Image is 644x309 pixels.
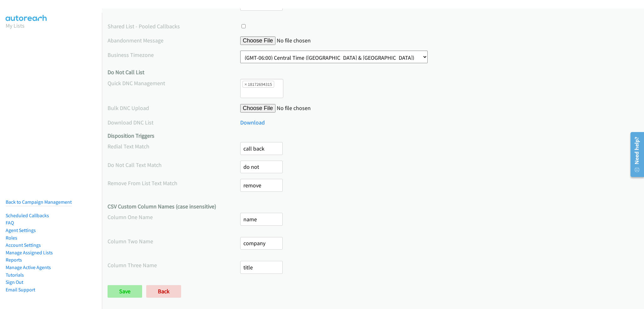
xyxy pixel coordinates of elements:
a: Manage Assigned Lists [6,250,53,256]
label: Column Two Name [108,237,240,246]
div: Disposition text to enqueue a call to a contact's secondary phone number [108,179,638,197]
label: Remove From List Text Match [108,179,240,187]
a: My Lists [6,22,25,29]
label: Redial Text Match [108,142,240,151]
a: Sign Out [6,279,23,285]
a: Download [240,119,265,126]
a: Back [146,285,181,298]
label: Download DNC List [108,118,240,127]
a: Back to Campaign Management [6,199,72,205]
a: Scheduled Callbacks [6,212,49,218]
label: Do Not Call Text Match [108,161,240,169]
a: Reports [6,257,22,263]
label: Bulk DNC Upload [108,104,240,112]
iframe: Resource Center [626,130,644,179]
li: 18172694315 [242,81,274,88]
label: Column Three Name [108,261,240,269]
div: Whether callbacks should be returned to the pool or remain tied to the agent that requested the c... [108,22,638,30]
h4: Do Not Call List [108,69,638,76]
label: Column One Name [108,213,240,221]
a: Account Settings [6,242,41,248]
h4: CSV Custom Column Names (case insensitive) [108,203,638,210]
label: Quick DNC Management [108,79,240,87]
label: Shared List - Pooled Callbacks [108,22,240,30]
a: Manage Active Agents [6,264,51,270]
input: Save [108,285,142,298]
a: Tutorials [6,272,24,278]
label: Business Timezone [108,51,240,59]
label: Abandonment Message [108,36,240,45]
a: Agent Settings [6,227,36,233]
span: × [245,81,247,87]
a: FAQ [6,220,14,226]
a: Roles [6,235,17,241]
a: Email Support [6,287,35,293]
h4: Disposition Triggers [108,132,638,140]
